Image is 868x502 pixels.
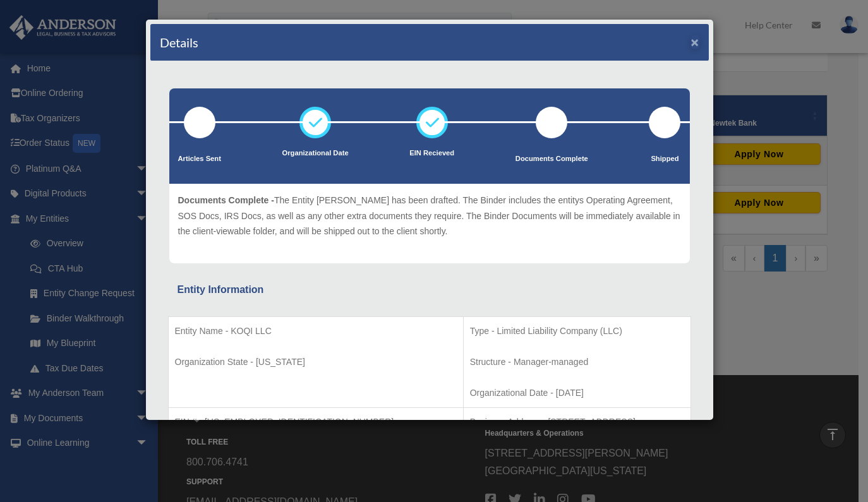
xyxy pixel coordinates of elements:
[649,153,680,165] p: Shipped
[178,281,682,299] div: Entity Information
[175,414,457,430] p: EIN # - [US_EMPLOYER_IDENTIFICATION_NUMBER]
[282,147,349,160] p: Organizational Date
[470,323,684,339] p: Type - Limited Liability Company (LLC)
[175,354,457,370] p: Organization State - [US_STATE]
[515,153,588,165] p: Documents Complete
[175,323,457,339] p: Entity Name - KOQI LLC
[409,147,454,160] p: EIN Recieved
[470,354,684,370] p: Structure - Manager-managed
[160,33,198,51] h4: Details
[178,153,221,165] p: Articles Sent
[178,193,681,239] p: The Entity [PERSON_NAME] has been drafted. The Binder includes the entitys Operating Agreement, S...
[470,414,684,430] p: Business Address - [STREET_ADDRESS]
[691,35,699,49] button: ×
[178,195,274,205] span: Documents Complete -
[470,385,684,401] p: Organizational Date - [DATE]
